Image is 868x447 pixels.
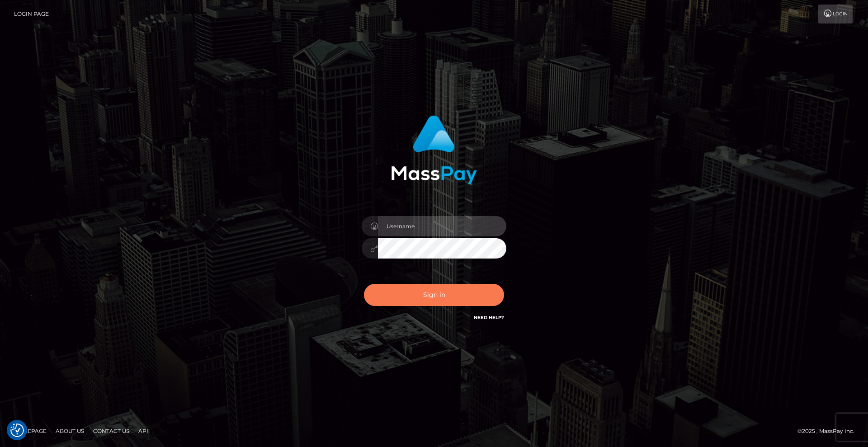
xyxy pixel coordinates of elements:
[90,424,133,438] a: Contact Us
[818,5,853,24] a: Login
[10,424,50,438] a: Homepage
[10,423,24,437] button: Consent Preferences
[135,424,152,438] a: API
[10,423,24,437] img: Revisit consent button
[378,216,506,236] input: Username...
[52,424,88,438] a: About Us
[391,115,477,184] img: MassPay Login
[364,284,504,306] button: Sign in
[14,5,49,24] a: Login Page
[474,315,504,320] a: Need Help?
[797,426,861,436] div: © 2025 , MassPay Inc.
